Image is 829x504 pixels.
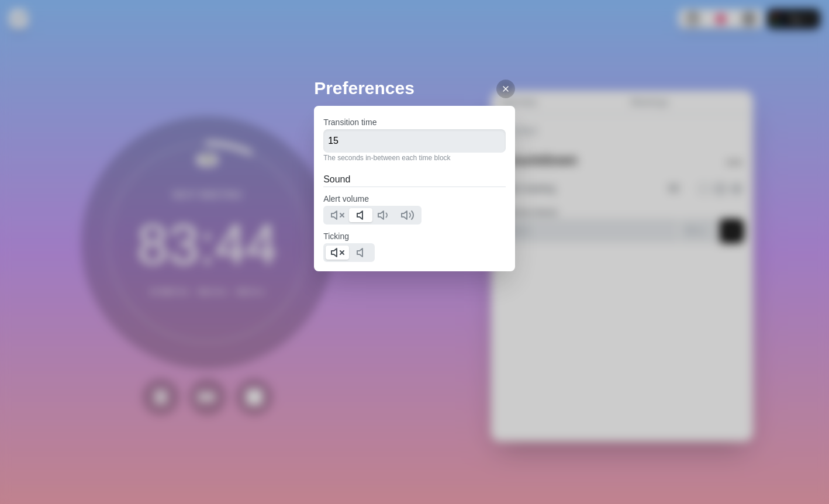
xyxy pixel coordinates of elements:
[323,194,369,203] label: Alert volume
[323,172,506,187] h2: Sound
[314,75,515,101] h2: Preferences
[323,118,376,127] label: Transition time
[323,232,349,241] label: Ticking
[323,153,506,163] p: The seconds in-between each time block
